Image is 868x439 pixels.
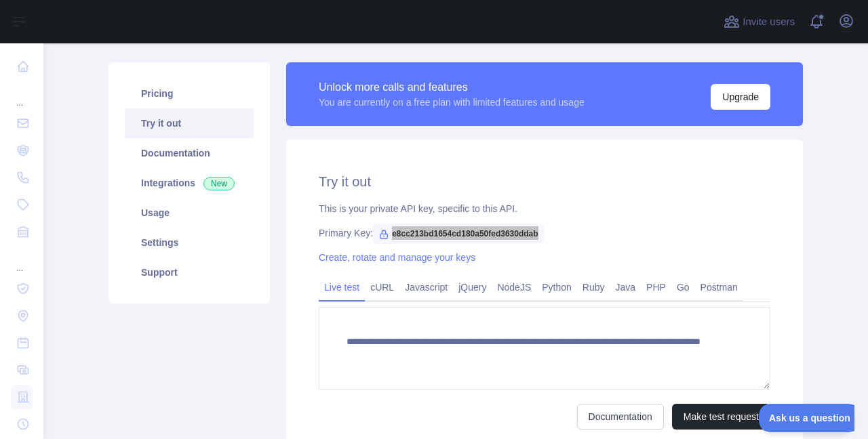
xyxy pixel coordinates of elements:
[373,224,543,244] span: e8cc213bd1654cd180a50fed3630ddab
[672,404,770,430] button: Make test request
[610,276,642,298] a: Java
[125,257,254,287] a: Support
[577,404,664,430] a: Documentation
[125,79,254,108] a: Pricing
[641,276,671,298] a: PHP
[721,11,797,33] button: Invite users
[492,276,536,298] a: NodeJS
[125,198,254,228] a: Usage
[399,276,453,298] a: Javascript
[577,276,610,298] a: Ruby
[743,14,795,30] span: Invite users
[319,96,585,109] div: You are currently on a free plan with limited features and usage
[319,202,770,215] div: This is your private API key, specific to this API.
[125,108,254,138] a: Try it out
[695,276,743,298] a: Postman
[759,404,854,432] iframe: Toggle Customer Support
[365,276,399,298] a: cURL
[453,276,492,298] a: jQuery
[203,177,235,190] span: New
[536,276,577,298] a: Python
[319,252,475,263] a: Create, rotate and manage your keys
[125,168,254,198] a: Integrations New
[125,138,254,168] a: Documentation
[319,79,585,96] div: Unlock more calls and features
[319,226,770,240] div: Primary Key:
[671,276,695,298] a: Go
[319,172,770,191] h2: Try it out
[319,276,365,298] a: Live test
[125,228,254,257] a: Settings
[11,247,33,274] div: ...
[11,81,33,108] div: ...
[711,84,770,110] button: Upgrade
